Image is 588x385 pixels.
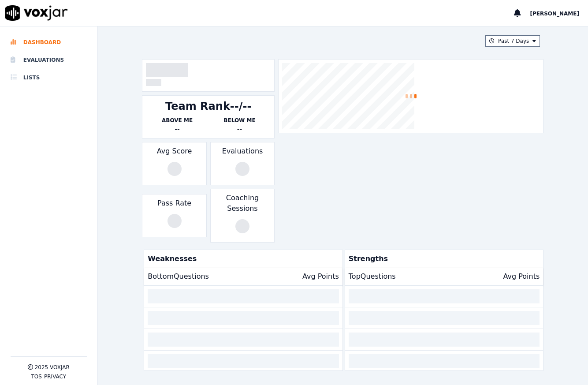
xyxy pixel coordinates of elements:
[503,271,540,282] p: Avg Points
[146,117,208,124] p: Above Me
[349,271,396,282] p: Top Questions
[44,373,66,380] button: Privacy
[208,117,271,124] p: Below Me
[208,124,271,135] div: --
[142,142,206,185] div: Avg Score
[148,271,209,282] p: Bottom Questions
[530,11,579,17] span: [PERSON_NAME]
[146,124,208,135] div: --
[142,194,206,237] div: Pass Rate
[302,271,339,282] p: Avg Points
[11,69,87,86] a: Lists
[144,250,339,268] p: Weaknesses
[5,5,68,21] img: voxjar logo
[210,142,275,185] div: Evaluations
[345,250,540,268] p: Strengths
[485,35,540,47] button: Past 7 Days
[165,99,251,113] div: Team Rank --/--
[11,34,87,51] a: Dashboard
[11,51,87,69] a: Evaluations
[530,8,588,19] button: [PERSON_NAME]
[35,364,70,371] p: 2025 Voxjar
[31,373,42,380] button: TOS
[210,189,275,243] div: Coaching Sessions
